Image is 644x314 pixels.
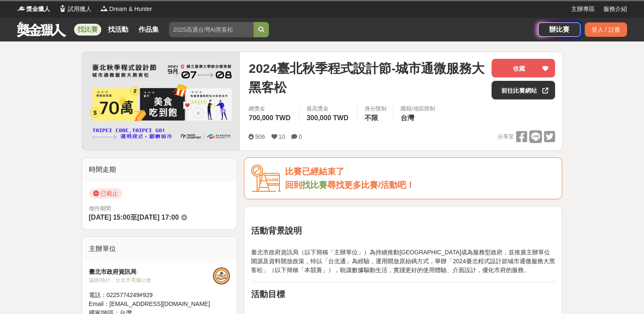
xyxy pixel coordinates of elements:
div: 身分限制 [365,105,387,113]
span: 尋找更多比賽/活動吧！ [327,180,415,190]
span: 2024臺北秋季程式設計節-城市通微服務大黑客松 [249,59,485,97]
span: 試用獵人 [68,5,91,14]
a: Logo試用獵人 [58,5,91,14]
span: 回到 [285,180,302,190]
img: Logo [17,4,25,13]
div: 電話： 0225774249#929 [89,291,213,300]
span: [DATE] 17:00 [137,214,179,221]
a: 主辦專區 [571,5,595,14]
span: 分享至 [498,130,514,143]
span: 10 [279,133,285,140]
div: 登入 / 註冊 [585,22,627,37]
a: 服務介紹 [603,5,627,14]
span: 獎金獵人 [26,5,50,14]
span: 至 [130,214,137,221]
img: Icon [251,165,281,192]
strong: 活動目標 [251,289,285,299]
span: 總獎金 [249,105,293,113]
a: 作品集 [135,24,162,36]
div: 時間走期 [82,158,237,182]
img: Logo [58,4,67,13]
a: LogoDream & Hunter [100,5,152,14]
span: 不限 [365,114,378,121]
span: 700,000 TWD [249,114,290,121]
div: 比賽已經結束了 [285,165,555,179]
span: 台灣 [401,114,414,121]
span: 最高獎金 [307,105,351,113]
span: 506 [255,133,265,140]
div: 臺北市政府資訊局 [89,267,213,276]
img: Cover Image [82,52,240,150]
span: 300,000 TWD [307,114,348,121]
span: 臺北市政府資訊局（以下簡稱「主辦單位」）為持續推動[GEOGRAPHIC_DATA]成為服務型政府，並推廣主辦單位開源及資料開放政策，特以「台北通」為經驗，運用開放原始碼方式，舉辦「2024臺北... [251,249,555,273]
span: 0 [299,133,302,140]
a: 前往比賽網站 [492,81,555,99]
button: 收藏 [492,59,555,77]
a: 找比賽 [74,24,101,36]
input: 2025高通台灣AI黑客松 [169,22,254,37]
span: 徵件期間 [89,205,111,212]
img: Logo [100,4,108,13]
span: 已截止 [89,188,122,198]
a: 辦比賽 [538,22,580,37]
a: 找比賽 [302,180,327,190]
div: Email： [EMAIL_ADDRESS][DOMAIN_NAME] [89,300,213,308]
a: Logo獎金獵人 [17,5,50,14]
div: 協辦/執行： 台北市電腦公會 [89,276,213,284]
div: 國籍/地區限制 [401,105,435,113]
a: 找活動 [105,24,132,36]
div: 主辦單位 [82,237,237,261]
strong: 活動背景說明 [251,226,302,235]
span: [DATE] 15:00 [89,214,130,221]
span: Dream & Hunter [109,5,152,14]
